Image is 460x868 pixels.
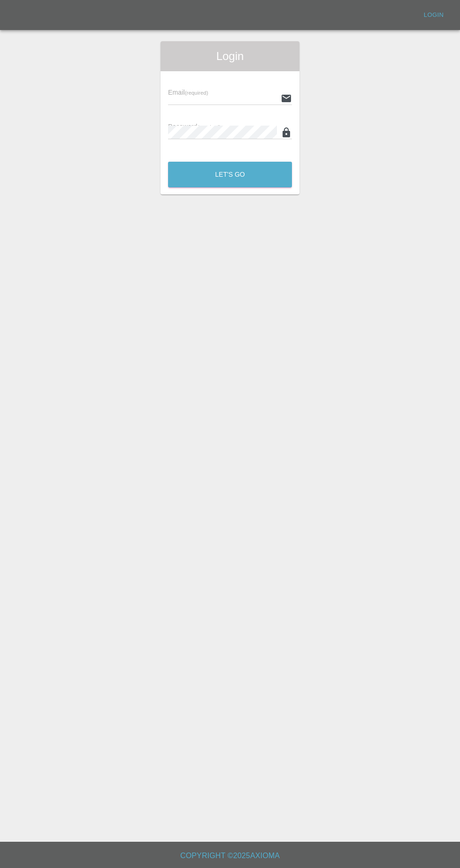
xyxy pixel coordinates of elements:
a: Login [419,8,449,22]
button: Let's Go [168,162,292,187]
small: (required) [198,124,221,130]
span: Login [168,49,292,64]
span: Password [168,123,221,130]
small: (required) [185,90,208,96]
h6: Copyright © 2025 Axioma [8,849,452,862]
span: Email [168,89,208,96]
